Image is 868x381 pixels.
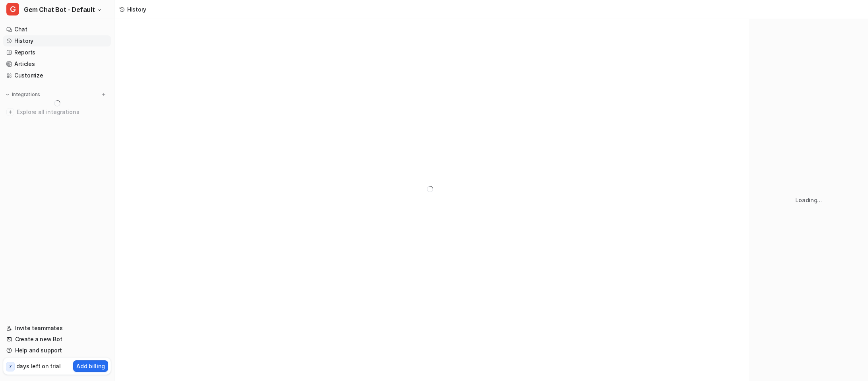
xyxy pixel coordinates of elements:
[795,196,821,204] p: Loading...
[76,362,105,370] p: Add billing
[3,35,111,46] a: History
[3,24,111,35] a: Chat
[5,92,10,97] img: expand menu
[3,47,111,58] a: Reports
[12,91,40,98] p: Integrations
[6,108,14,116] img: explore all integrations
[17,106,108,118] span: Explore all integrations
[3,323,111,334] a: Invite teammates
[3,70,111,81] a: Customize
[3,345,111,356] a: Help and support
[6,3,19,15] span: G
[9,363,12,370] p: 7
[3,58,111,70] a: Articles
[16,362,61,370] p: days left on trial
[3,91,43,99] button: Integrations
[127,5,146,14] div: History
[24,4,95,15] span: Gem Chat Bot - Default
[73,360,108,372] button: Add billing
[3,106,111,118] a: Explore all integrations
[3,334,111,345] a: Create a new Bot
[101,92,107,97] img: menu_add.svg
